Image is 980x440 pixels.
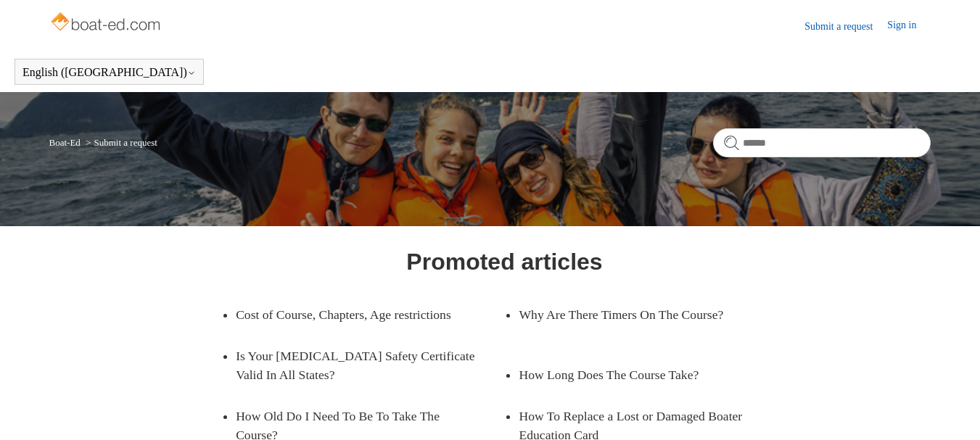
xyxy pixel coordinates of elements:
a: Boat-Ed [49,137,81,148]
li: Submit a request [83,137,157,148]
input: Search [713,128,931,157]
a: Is Your [MEDICAL_DATA] Safety Certificate Valid In All States? [236,336,504,396]
button: English ([GEOGRAPHIC_DATA]) [22,66,196,79]
a: Sign in [887,17,931,35]
img: Boat-Ed Help Center home page [49,9,165,38]
h1: Promoted articles [406,244,602,279]
li: Boat-Ed [49,137,83,148]
a: Cost of Course, Chapters, Age restrictions [236,294,482,335]
a: How Long Does The Course Take? [519,354,765,395]
a: Submit a request [804,19,887,34]
a: Why Are There Timers On The Course? [519,294,765,335]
